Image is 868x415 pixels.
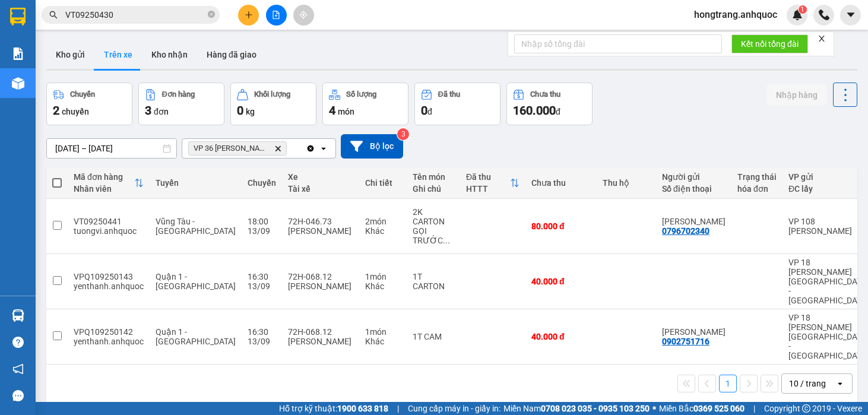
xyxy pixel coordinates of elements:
span: VP 36 Lê Thành Duy - Bà Rịa [194,144,270,153]
span: | [753,402,755,415]
div: VPQ109250142 [74,327,144,337]
div: Đã thu [438,90,460,99]
div: [PERSON_NAME] [288,226,353,236]
div: 2K CARTON [413,207,454,226]
div: Khác [365,281,401,291]
div: 1 món [365,327,401,337]
img: warehouse-icon [12,77,24,90]
button: Chuyến2chuyến [46,83,132,125]
span: search [49,11,58,19]
span: kg [246,107,255,116]
span: 1 [800,5,804,14]
button: Số lượng4món [322,83,408,125]
div: 72H-068.12 [288,272,353,281]
span: close-circle [208,9,215,21]
span: ⚪️ [652,406,656,411]
span: Vũng Tàu - [GEOGRAPHIC_DATA] [156,217,236,236]
div: 1 món [365,272,401,281]
span: copyright [802,404,810,413]
span: đ [556,107,560,116]
div: Mã đơn hàng [74,172,134,182]
img: solution-icon [12,47,24,60]
div: 2 món [365,217,401,226]
div: hóa đơn [737,184,777,194]
div: Tên món [413,172,454,182]
div: Khác [365,226,401,236]
div: HTTT [466,184,510,194]
span: món [338,107,354,116]
input: Selected VP 36 Lê Thành Duy - Bà Rịa. [289,142,290,154]
div: [PERSON_NAME] [288,281,353,291]
div: GỌI TRƯỚC 30P [413,226,454,245]
input: Nhập số tổng đài [514,34,722,53]
div: Tuyến [156,178,236,188]
div: 80.000 đ [531,221,591,231]
button: Khối lượng0kg [230,83,316,125]
img: icon-new-feature [792,9,803,20]
button: Kho nhận [142,40,197,69]
span: close [818,34,826,43]
span: 0 [421,103,427,118]
div: VP gửi [788,172,859,182]
sup: 3 [397,128,409,140]
span: | [397,402,399,415]
div: 1T CARTON [413,272,454,291]
div: 16:30 [248,327,276,337]
input: Tìm tên, số ĐT hoặc mã đơn [65,8,205,21]
span: notification [12,363,24,375]
span: Hỗ trợ kỹ thuật: [279,402,388,415]
strong: 0708 023 035 - 0935 103 250 [541,404,650,413]
span: aim [299,11,308,19]
span: VP 36 Lê Thành Duy - Bà Rịa, close by backspace [188,141,287,156]
div: 1T CAM [413,332,454,341]
div: 0902751716 [662,337,709,346]
input: Select a date range. [47,139,176,158]
button: Trên xe [94,40,142,69]
span: Quận 1 - [GEOGRAPHIC_DATA] [156,272,236,291]
div: tuongvi.anhquoc [74,226,144,236]
button: aim [293,5,314,26]
strong: 1900 633 818 [337,404,388,413]
div: Ghi chú [413,184,454,194]
img: phone-icon [819,9,829,20]
button: Kết nối tổng đài [731,34,808,53]
div: 72H-046.73 [288,217,353,226]
div: yenthanh.anhquoc [74,337,144,346]
button: Kho gửi [46,40,94,69]
div: 13/09 [248,337,276,346]
div: Chuyến [248,178,276,188]
div: Tài xế [288,184,353,194]
button: caret-down [840,5,861,26]
span: đ [427,107,432,116]
span: 160.000 [513,103,556,118]
div: Chuyến [70,90,95,99]
span: Cung cấp máy in - giấy in: [408,402,500,415]
button: file-add [266,5,287,26]
div: Khối lượng [254,90,290,99]
div: 10 / trang [789,378,826,389]
img: logo-vxr [10,8,26,26]
span: file-add [272,11,280,19]
span: 2 [53,103,59,118]
svg: open [835,379,845,388]
span: question-circle [12,337,24,348]
svg: open [319,144,328,153]
svg: Clear all [306,144,315,153]
div: Người gửi [662,172,726,182]
span: Kết nối tổng đài [741,37,799,50]
div: ANH BẢO [662,217,726,226]
button: Đơn hàng3đơn [138,83,224,125]
span: 0 [237,103,243,118]
span: đơn [154,107,169,116]
div: [PERSON_NAME] [288,337,353,346]
button: 1 [719,375,737,392]
div: Thu hộ [603,178,650,188]
div: Số điện thoại [662,184,726,194]
div: Số lượng [346,90,376,99]
span: Miền Nam [503,402,650,415]
th: Toggle SortBy [460,167,525,199]
img: warehouse-icon [12,309,24,322]
div: ANH TUẤN [662,327,726,337]
span: Quận 1 - [GEOGRAPHIC_DATA] [156,327,236,346]
div: Nhân viên [74,184,134,194]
